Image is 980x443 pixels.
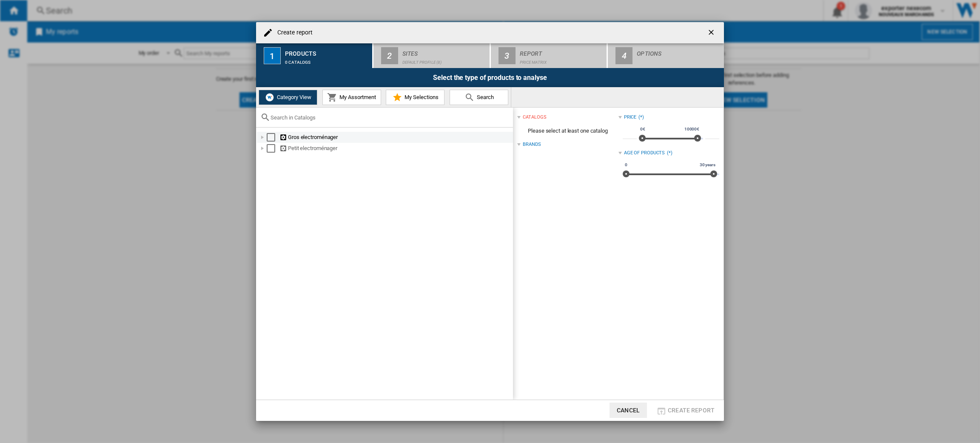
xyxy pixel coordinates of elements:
[267,144,279,153] md-checkbox: Select
[668,407,715,414] span: Create report
[271,114,509,121] input: Search in Catalogs
[624,150,665,156] div: Age of products
[265,92,275,102] img: wiser-icon-white.png
[402,56,486,65] div: Default profile (8)
[654,403,717,418] button: Create report
[520,47,604,56] div: Report
[520,56,604,65] div: Price Matrix
[386,90,444,105] button: My Selections
[683,126,701,133] span: 10000€
[402,94,439,100] span: My Selections
[624,114,637,121] div: Price
[707,28,717,38] ng-md-icon: getI18NText('BUTTONS.CLOSE_DIALOG')
[275,94,311,100] span: Category View
[285,47,369,56] div: Products
[373,43,490,68] button: 2 Sites Default profile (8)
[704,24,721,41] button: getI18NText('BUTTONS.CLOSE_DIALOG')
[608,43,724,68] button: 4 Options
[475,94,494,100] span: Search
[624,162,629,168] span: 0
[499,47,516,64] div: 3
[273,28,313,37] h4: Create report
[610,403,647,418] button: Cancel
[264,47,281,64] div: 1
[256,43,373,68] button: 1 Products 0 catalogs
[285,56,369,65] div: 0 catalogs
[259,90,317,105] button: Category View
[698,162,717,168] span: 30 years
[639,126,647,133] span: 0€
[517,123,618,139] span: Please select at least one catalog
[267,133,279,142] md-checkbox: Select
[637,47,721,56] div: Options
[450,90,508,105] button: Search
[523,114,546,121] div: catalogs
[279,144,512,153] div: Petit electroménager
[381,47,398,64] div: 2
[322,90,381,105] button: My Assortment
[615,47,632,64] div: 4
[337,94,376,100] span: My Assortment
[256,68,724,87] div: Select the type of products to analyse
[279,133,512,142] div: Gros electroménager
[402,47,486,56] div: Sites
[491,43,608,68] button: 3 Report Price Matrix
[523,141,541,148] div: Brands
